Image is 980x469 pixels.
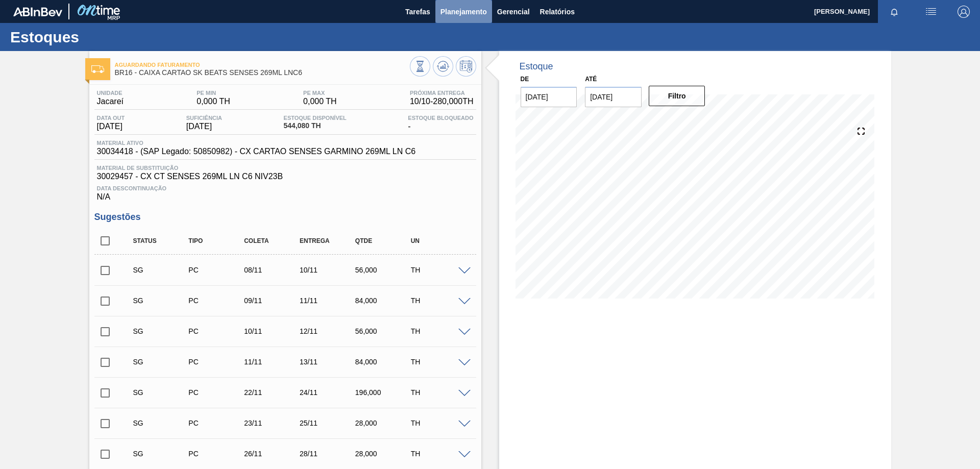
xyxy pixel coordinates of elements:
[97,147,416,156] span: 30034418 - (SAP Legado: 50850982) - CX CARTAO SENSES GARMINO 269ML LN C6
[433,56,453,77] button: Atualizar Gráfico
[353,237,414,244] div: Qtde
[925,6,937,18] img: userActions
[408,115,473,121] span: Estoque Bloqueado
[297,388,359,397] div: 24/11/2025
[958,6,970,18] img: Logout
[186,237,248,244] div: Tipo
[408,419,470,427] div: TH
[408,237,470,244] div: UN
[353,266,414,274] div: 56,000
[585,76,597,83] label: Até
[497,6,530,18] span: Gerencial
[408,388,470,397] div: TH
[353,419,414,427] div: 28,000
[241,358,303,366] div: 11/11/2025
[520,61,553,72] div: Estoque
[353,297,414,305] div: 84,000
[115,62,410,68] span: Aguardando Faturamento
[97,172,474,181] span: 30029457 - CX CT SENSES 269ML LN C6 NIV23B
[115,69,410,77] span: BR16 - CAIXA CARTAO SK BEATS SENSES 269ML LNC6
[10,31,191,43] h1: Estoques
[297,358,359,366] div: 13/11/2025
[353,327,414,335] div: 56,000
[410,97,474,106] span: 10/10 - 280,000 TH
[97,90,124,96] span: Unidade
[353,358,414,366] div: 84,000
[410,56,430,77] button: Visão Geral dos Estoques
[284,115,347,121] span: Estoque Disponível
[878,5,911,19] button: Notificações
[186,297,248,305] div: Pedido de Compra
[241,266,303,274] div: 08/11/2025
[303,97,337,106] span: 0,000 TH
[97,185,474,191] span: Data Descontinuação
[131,419,192,427] div: Sugestão Criada
[241,388,303,397] div: 22/11/2025
[197,97,230,106] span: 0,000 TH
[91,65,104,73] img: Ícone
[408,358,470,366] div: TH
[284,122,347,130] span: 544,080 TH
[297,419,359,427] div: 25/11/2025
[303,90,337,96] span: PE MAX
[186,122,222,131] span: [DATE]
[13,7,62,16] img: TNhmsLtSVTkK8tSr43FrP2fwEKptu5GPRR3wAAAABJRU5ErkJggg==
[131,388,192,397] div: Sugestão Criada
[540,6,575,18] span: Relatórios
[186,419,248,427] div: Pedido de Compra
[131,237,192,244] div: Status
[241,327,303,335] div: 10/11/2025
[131,358,192,366] div: Sugestão Criada
[353,388,414,397] div: 196,000
[297,450,359,458] div: 28/11/2025
[456,56,476,77] button: Programar Estoque
[649,86,705,106] button: Filtro
[241,450,303,458] div: 26/11/2025
[408,297,470,305] div: TH
[297,297,359,305] div: 11/11/2025
[97,122,125,131] span: [DATE]
[297,266,359,274] div: 10/11/2025
[521,87,577,107] input: dd/mm/yyyy
[97,115,125,121] span: Data out
[131,450,192,458] div: Sugestão Criada
[241,297,303,305] div: 09/11/2025
[197,90,230,96] span: PE MIN
[440,6,487,18] span: Planejamento
[186,266,248,274] div: Pedido de Compra
[186,115,222,121] span: Suficiência
[186,450,248,458] div: Pedido de Compra
[94,181,476,202] div: N/A
[131,297,192,305] div: Sugestão Criada
[405,6,430,18] span: Tarefas
[186,327,248,335] div: Pedido de Compra
[97,165,474,171] span: Material de Substituição
[408,266,470,274] div: TH
[405,115,476,131] div: -
[297,237,359,244] div: Entrega
[408,327,470,335] div: TH
[241,237,303,244] div: Coleta
[131,266,192,274] div: Sugestão Criada
[94,212,476,223] h3: Sugestões
[186,388,248,397] div: Pedido de Compra
[585,87,642,107] input: dd/mm/yyyy
[97,140,416,146] span: Material ativo
[521,76,529,83] label: De
[186,358,248,366] div: Pedido de Compra
[97,97,124,106] span: Jacareí
[131,327,192,335] div: Sugestão Criada
[297,327,359,335] div: 12/11/2025
[241,419,303,427] div: 23/11/2025
[410,90,474,96] span: Próxima Entrega
[408,450,470,458] div: TH
[353,450,414,458] div: 28,000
